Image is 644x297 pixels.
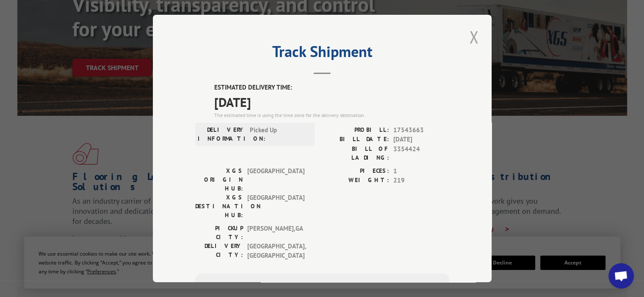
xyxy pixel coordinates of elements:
[198,125,246,143] label: DELIVERY INFORMATION:
[195,242,243,261] label: DELIVERY CITY:
[608,263,634,289] a: Open chat
[322,166,389,176] label: PIECES:
[195,224,243,242] label: PICKUP CITY:
[393,135,449,144] span: [DATE]
[247,166,304,193] span: [GEOGRAPHIC_DATA]
[247,193,304,220] span: [GEOGRAPHIC_DATA]
[195,193,243,220] label: XGS DESTINATION HUB:
[214,83,449,93] label: ESTIMATED DELIVERY TIME:
[322,144,389,162] label: BILL OF LADING:
[393,144,449,162] span: 3354424
[322,176,389,185] label: WEIGHT:
[322,125,389,135] label: PROBILL:
[393,125,449,135] span: 17543663
[467,25,481,49] button: Close modal
[195,46,449,62] h2: Track Shipment
[393,176,449,185] span: 219
[250,125,307,143] span: Picked Up
[214,93,449,112] span: [DATE]
[214,112,449,119] div: The estimated time is using the time zone for the delivery destination.
[247,242,304,261] span: [GEOGRAPHIC_DATA] , [GEOGRAPHIC_DATA]
[195,166,243,193] label: XGS ORIGIN HUB:
[393,166,449,176] span: 1
[247,224,304,242] span: [PERSON_NAME] , GA
[322,135,389,144] label: BILL DATE:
